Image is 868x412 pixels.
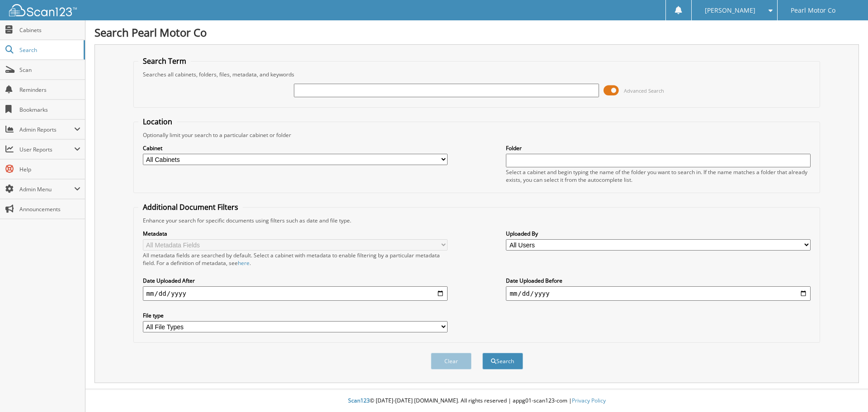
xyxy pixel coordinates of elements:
a: Privacy Policy [572,397,606,404]
span: Cabinets [19,26,80,34]
div: Select a cabinet and begin typing the name of the folder you want to search in. If the name match... [506,168,811,184]
input: end [506,286,811,301]
div: Optionally limit your search to a particular cabinet or folder [138,131,816,139]
span: Scan [19,66,80,74]
span: Help [19,166,80,173]
span: Bookmarks [19,106,80,114]
legend: Search Term [138,56,191,66]
span: Scan123 [348,397,370,404]
label: Date Uploaded Before [506,277,811,284]
legend: Location [138,117,177,127]
div: Enhance your search for specific documents using filters such as date and file type. [138,217,816,224]
span: Pearl Motor Co [791,8,835,13]
div: © [DATE]-[DATE] [DOMAIN_NAME]. All rights reserved | appg01-scan123-com | [85,390,868,412]
button: Search [482,353,523,369]
label: Folder [506,144,811,152]
span: User Reports [19,146,74,153]
span: Search [19,46,79,54]
input: start [143,286,448,301]
span: [PERSON_NAME] [705,8,755,13]
div: All metadata fields are searched by default. Select a cabinet with metadata to enable filtering b... [143,251,448,267]
h1: Search Pearl Motor Co [94,25,859,40]
span: Advanced Search [624,87,664,94]
span: Admin Menu [19,185,74,193]
legend: Additional Document Filters [138,202,243,212]
button: Clear [431,353,472,369]
span: Reminders [19,86,80,94]
span: Announcements [19,205,80,213]
label: Date Uploaded After [143,277,448,284]
img: scan123-logo-white.svg [9,4,77,16]
label: Metadata [143,230,448,237]
span: Admin Reports [19,126,74,133]
label: Cabinet [143,144,448,152]
div: Searches all cabinets, folders, files, metadata, and keywords [138,71,816,78]
a: here [238,259,250,267]
label: Uploaded By [506,230,811,237]
label: File type [143,312,448,319]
